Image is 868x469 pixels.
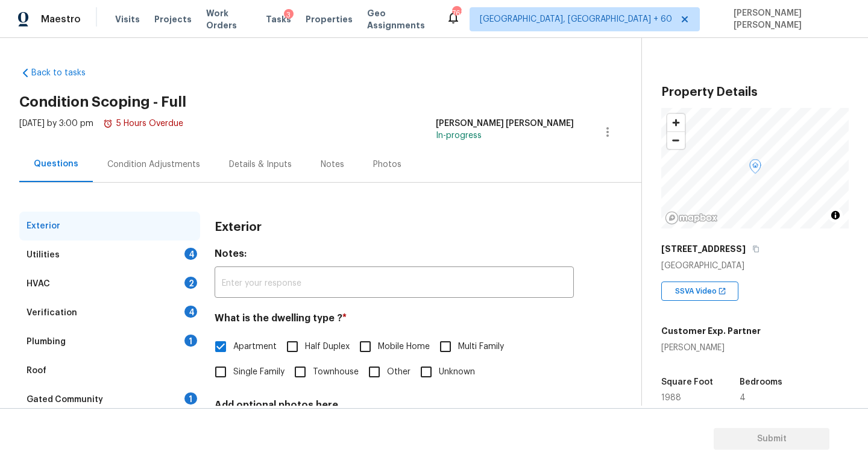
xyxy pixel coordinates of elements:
[184,306,197,318] div: 4
[452,7,461,19] div: 763
[321,159,344,171] div: Notes
[306,13,353,25] span: Properties
[729,7,850,31] span: [PERSON_NAME] [PERSON_NAME]
[661,378,713,386] h5: Square Foot
[154,13,192,25] span: Projects
[206,7,251,31] span: Work Orders
[387,366,410,379] span: Other
[665,211,718,225] a: Mapbox homepage
[103,119,183,128] span: 5 Hours Overdue
[27,336,66,348] div: Plumbing
[661,394,681,402] span: 1988
[215,269,574,298] input: Enter your response
[19,118,183,146] div: [DATE] by 3:00 pm
[184,248,197,260] div: 4
[675,285,722,297] span: SSVA Video
[233,366,285,379] span: Single Family
[27,365,46,377] div: Roof
[284,9,294,21] div: 3
[661,260,849,272] div: [GEOGRAPHIC_DATA]
[480,13,672,25] span: [GEOGRAPHIC_DATA], [GEOGRAPHIC_DATA] + 60
[661,325,761,337] h5: Customer Exp. Partner
[305,341,350,353] span: Half Duplex
[215,399,574,416] h4: Add optional photos here
[313,366,359,379] span: Townhouse
[27,220,60,232] div: Exterior
[458,341,504,353] span: Multi Family
[740,378,782,386] h5: Bedrooms
[215,221,262,233] h3: Exterior
[436,118,574,130] div: [PERSON_NAME] [PERSON_NAME]
[215,312,574,329] h4: What is the dwelling type ?
[740,394,746,402] span: 4
[661,108,849,228] canvas: Map
[115,13,140,25] span: Visits
[661,282,738,301] div: SSVA Video
[266,15,291,24] span: Tasks
[749,159,761,178] div: Map marker
[661,342,761,354] div: [PERSON_NAME]
[832,209,839,222] span: Toggle attribution
[215,248,574,265] h4: Notes:
[439,366,475,379] span: Unknown
[828,208,843,222] button: Toggle attribution
[718,287,726,295] img: Open In New Icon
[661,86,849,98] h3: Property Details
[184,392,197,404] div: 1
[184,335,197,347] div: 1
[367,7,432,31] span: Geo Assignments
[27,307,77,319] div: Verification
[373,159,401,171] div: Photos
[750,244,761,254] button: Copy Address
[667,131,685,149] button: Zoom out
[19,67,135,79] a: Back to tasks
[661,243,746,255] h5: [STREET_ADDRESS]
[229,159,292,171] div: Details & Inputs
[233,341,277,353] span: Apartment
[107,159,200,171] div: Condition Adjustments
[41,13,81,25] span: Maestro
[184,277,197,289] div: 2
[667,114,685,131] button: Zoom in
[667,132,685,149] span: Zoom out
[27,394,103,406] div: Gated Community
[27,249,60,261] div: Utilities
[34,158,78,170] div: Questions
[27,278,50,290] div: HVAC
[436,131,482,140] span: In-progress
[19,96,641,108] h2: Condition Scoping - Full
[378,341,430,353] span: Mobile Home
